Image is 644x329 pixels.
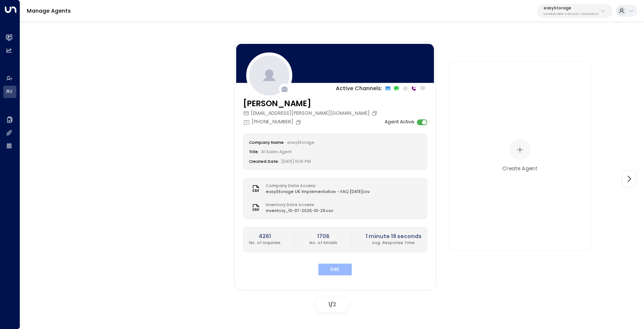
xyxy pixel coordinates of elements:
span: easyStorage UK Implementation - FAQ [DATE]csv [266,189,370,195]
h2: 1 minute 19 seconds [366,232,422,241]
label: Title: [249,149,259,155]
button: Copy [295,119,303,125]
span: 1 [328,301,330,308]
a: Manage Agents [27,7,71,15]
label: Company Data Access: [266,183,366,189]
h2: 4261 [249,232,281,241]
label: Created Date: [249,159,280,164]
label: Inventory Data Access: [266,202,330,208]
p: easyStorage [544,6,599,10]
div: [EMAIL_ADDRESS][PERSON_NAME][DOMAIN_NAME] [243,110,379,117]
label: Agent Active [385,119,414,126]
p: b4f09b35-6698-4786-bcde-ffeb9f535e2f [544,13,599,16]
p: No. of Inquiries [249,240,281,246]
h2: 1706 [309,232,337,241]
div: Create Agent [502,165,537,173]
p: Avg. Response Time [366,240,422,246]
span: AI Sales Agent [261,149,292,155]
div: / [315,297,349,312]
button: Copy [371,111,379,117]
button: easyStorageb4f09b35-6698-4786-bcde-ffeb9f535e2f [537,4,613,18]
span: easyStorage [287,140,315,146]
span: [DATE] 10:19 PM [281,159,311,164]
label: Company Name: [249,140,285,146]
div: [PHONE_NUMBER] [243,119,303,126]
p: Active Channels: [336,85,382,93]
span: inventory_10-07-2025-10-29.csv [266,208,333,214]
span: 2 [333,301,336,308]
p: No. of Emails [309,240,337,246]
button: Edit [318,264,352,275]
h3: [PERSON_NAME] [243,98,379,110]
